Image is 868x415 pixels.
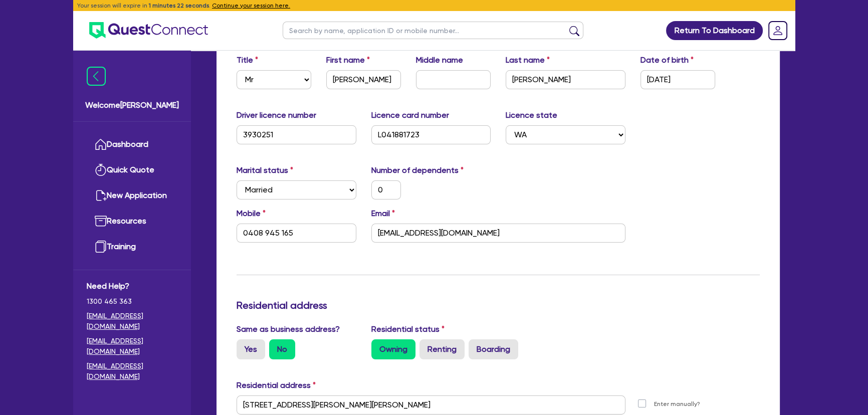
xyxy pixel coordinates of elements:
label: Residential status [371,323,445,335]
label: Date of birth [640,54,694,66]
label: Boarding [469,339,518,359]
img: icon-menu-close [87,67,106,86]
a: [EMAIL_ADDRESS][DOMAIN_NAME] [87,361,177,382]
button: Continue your session here. [212,1,290,10]
label: Middle name [416,54,463,66]
img: new-application [95,189,107,201]
h3: Residential address [237,299,760,311]
img: resources [95,215,107,227]
span: Need Help? [87,280,177,292]
label: Email [371,207,395,220]
label: Title [237,54,258,66]
label: Residential address [237,379,316,391]
label: Owning [371,339,415,359]
a: [EMAIL_ADDRESS][DOMAIN_NAME] [87,311,177,332]
a: Return To Dashboard [666,21,763,40]
a: Dropdown toggle [765,18,791,44]
label: Driver licence number [237,109,316,121]
label: First name [326,54,370,66]
label: Renting [419,339,465,359]
label: Marital status [237,164,293,176]
input: Search by name, application ID or mobile number... [283,22,583,39]
label: Number of dependents [371,164,464,176]
label: No [269,339,295,359]
label: Mobile [237,207,266,220]
img: quest-connect-logo-blue [89,22,208,39]
span: 1300 465 363 [87,296,177,307]
span: 1 minutes 22 seconds [149,2,209,9]
label: Licence state [506,109,557,121]
span: Welcome [PERSON_NAME] [85,99,179,111]
input: DD / MM / YYYY [640,70,715,89]
a: [EMAIL_ADDRESS][DOMAIN_NAME] [87,336,177,357]
label: Licence card number [371,109,449,121]
a: Quick Quote [87,157,177,183]
a: Resources [87,209,177,234]
a: Training [87,234,177,260]
label: Yes [237,339,265,359]
label: Same as business address? [237,323,340,335]
img: training [95,241,107,253]
a: New Application [87,183,177,209]
label: Last name [506,54,550,66]
img: quick-quote [95,164,107,176]
label: Enter manually? [654,399,700,409]
a: Dashboard [87,132,177,157]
